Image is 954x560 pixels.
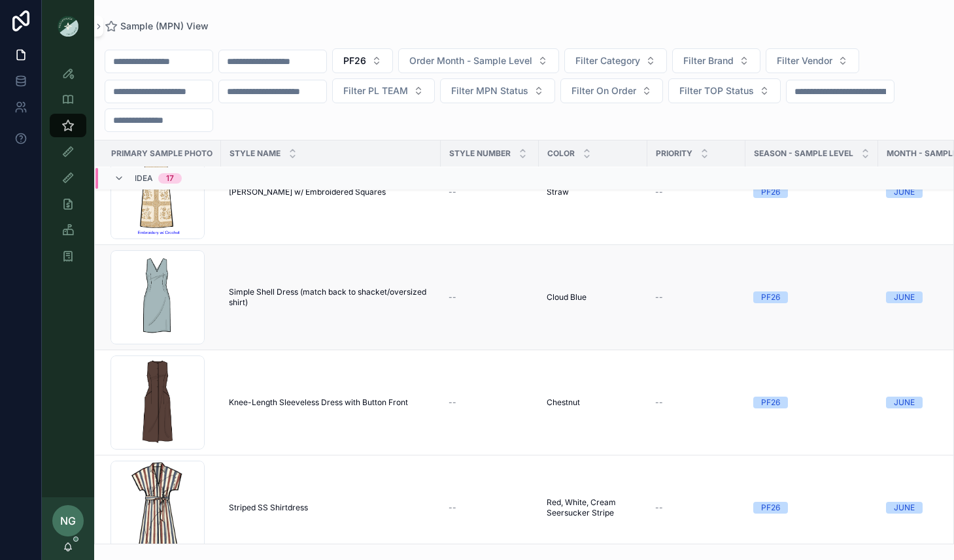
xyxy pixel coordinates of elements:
[229,187,386,197] span: [PERSON_NAME] w/ Embroidered Squares
[753,186,870,198] a: PF26
[111,148,213,159] span: PRIMARY SAMPLE PHOTO
[166,173,174,184] div: 17
[683,54,734,67] span: Filter Brand
[547,397,580,408] span: Chestnut
[656,148,692,159] span: PRIORITY
[229,397,433,408] a: Knee-Length Sleeveless Dress with Button Front
[560,78,663,103] button: Select Button
[894,502,915,514] div: JUNE
[449,397,531,408] a: --
[753,397,870,408] a: PF26
[761,186,780,198] div: PF26
[564,48,667,73] button: Select Button
[761,397,780,408] div: PF26
[451,84,528,97] span: Filter MPN Status
[655,502,663,513] span: --
[754,148,853,159] span: Season - Sample Level
[655,292,663,303] span: --
[575,54,640,67] span: Filter Category
[449,148,511,159] span: Style Number
[761,291,780,303] div: PF26
[753,502,870,514] a: PF26
[894,291,915,303] div: JUNE
[894,186,915,198] div: JUNE
[343,54,366,67] span: PF26
[409,54,532,67] span: Order Month - Sample Level
[449,292,531,303] a: --
[761,502,780,514] div: PF26
[655,397,738,408] a: --
[449,397,456,408] span: --
[332,48,393,73] button: Select Button
[398,48,559,73] button: Select Button
[120,20,209,33] span: Sample (MPN) View
[343,84,408,97] span: Filter PL TEAM
[449,502,531,513] a: --
[547,187,569,197] span: Straw
[672,48,760,73] button: Select Button
[679,84,754,97] span: Filter TOP Status
[547,292,639,303] a: Cloud Blue
[547,148,575,159] span: Color
[753,291,870,303] a: PF26
[668,78,781,103] button: Select Button
[229,502,433,513] a: Striped SS Shirtdress
[332,78,435,103] button: Select Button
[449,187,456,197] span: --
[60,513,76,529] span: NG
[655,502,738,513] a: --
[229,397,408,408] span: Knee-Length Sleeveless Dress with Button Front
[547,187,639,197] a: Straw
[571,84,636,97] span: Filter On Order
[449,187,531,197] a: --
[58,16,78,37] img: App logo
[547,292,587,303] span: Cloud Blue
[655,187,663,197] span: --
[766,48,859,73] button: Select Button
[105,20,209,33] a: Sample (MPN) View
[777,54,832,67] span: Filter Vendor
[449,502,456,513] span: --
[42,52,94,285] div: scrollable content
[449,292,456,303] span: --
[440,78,555,103] button: Select Button
[655,187,738,197] a: --
[655,397,663,408] span: --
[135,173,153,184] span: Idea
[229,287,433,308] a: Simple Shell Dress (match back to shacket/oversized shirt)
[229,187,433,197] a: [PERSON_NAME] w/ Embroidered Squares
[894,397,915,408] div: JUNE
[229,502,308,513] span: Striped SS Shirtdress
[547,497,639,518] a: Red, White, Cream Seersucker Stripe
[655,292,738,303] a: --
[230,148,281,159] span: Style Name
[547,397,639,408] a: Chestnut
